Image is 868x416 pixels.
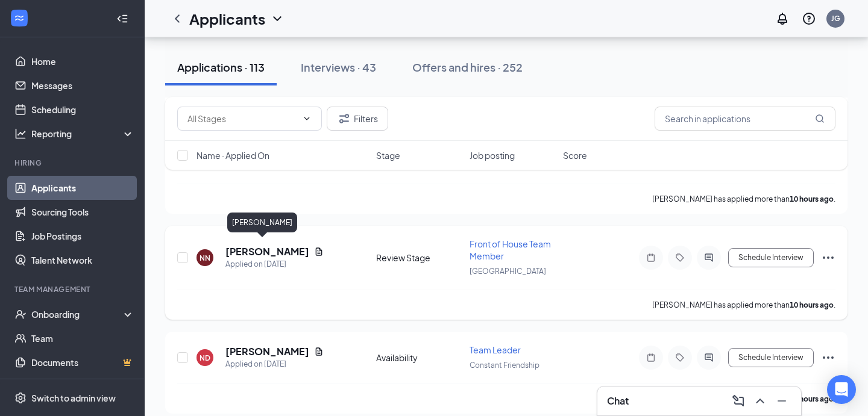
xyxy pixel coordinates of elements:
b: 10 hours ago [790,194,834,203]
svg: Notifications [775,11,790,26]
svg: ActiveChat [702,353,716,362]
div: NN [200,253,210,263]
svg: ChevronDown [270,11,285,26]
div: [PERSON_NAME] [227,213,297,232]
svg: Ellipses [821,250,835,265]
div: Applied on [DATE] [225,258,324,270]
span: Team Leader [470,344,521,355]
span: Constant Friendship [470,361,539,370]
h3: Chat [607,394,629,408]
div: Availability [376,352,462,364]
button: ComposeMessage [729,391,748,411]
svg: ChevronLeft [170,11,184,26]
svg: Document [314,347,324,356]
button: ChevronUp [750,391,770,411]
button: Filter Filters [327,107,388,131]
div: Team Management [14,284,132,294]
svg: Collapse [116,13,128,25]
div: Interviews · 43 [301,60,376,75]
span: Stage [376,149,400,161]
svg: Note [644,253,658,262]
p: [PERSON_NAME] has applied more than . [652,300,835,310]
a: Applicants [31,176,134,200]
span: Name · Applied On [197,149,269,161]
a: Job Postings [31,224,134,248]
div: Reporting [31,128,135,140]
a: Home [31,49,134,73]
a: SurveysCrown [31,374,134,399]
svg: Ellipses [821,350,835,365]
div: Open Intercom Messenger [827,375,856,404]
input: All Stages [187,112,297,125]
span: Score [563,149,587,161]
svg: Note [644,353,658,362]
svg: Document [314,247,324,256]
h5: [PERSON_NAME] [225,245,309,258]
div: Applied on [DATE] [225,358,324,370]
div: Onboarding [31,308,124,320]
a: DocumentsCrown [31,350,134,374]
svg: Settings [14,392,27,404]
b: 10 hours ago [790,300,834,309]
span: Job posting [470,149,515,161]
p: [PERSON_NAME] has applied more than . [652,194,835,204]
button: Schedule Interview [728,348,814,367]
div: Offers and hires · 252 [412,60,523,75]
div: Applications · 113 [177,60,265,75]
div: JG [831,13,840,23]
a: Sourcing Tools [31,200,134,224]
svg: Filter [337,111,351,126]
svg: ActiveChat [702,253,716,262]
div: ND [200,353,210,363]
a: Messages [31,73,134,98]
svg: UserCheck [14,308,27,320]
h5: [PERSON_NAME] [225,345,309,358]
svg: ComposeMessage [731,394,746,408]
svg: MagnifyingGlass [815,114,825,123]
button: Schedule Interview [728,248,814,267]
div: Review Stage [376,252,462,264]
svg: ChevronDown [302,114,312,123]
h1: Applicants [189,8,265,29]
span: Front of House Team Member [470,238,551,261]
svg: QuestionInfo [802,11,816,26]
svg: Tag [673,253,687,262]
b: 11 hours ago [790,394,834,403]
a: Scheduling [31,98,134,122]
input: Search in applications [655,107,835,131]
svg: Analysis [14,128,27,140]
div: Hiring [14,158,132,168]
svg: WorkstreamLogo [13,12,25,24]
svg: Tag [673,353,687,362]
span: [GEOGRAPHIC_DATA] [470,267,546,276]
svg: ChevronUp [753,394,767,408]
button: Minimize [772,391,791,411]
a: Team [31,326,134,350]
a: Talent Network [31,248,134,272]
svg: Minimize [775,394,789,408]
div: Switch to admin view [31,392,116,404]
